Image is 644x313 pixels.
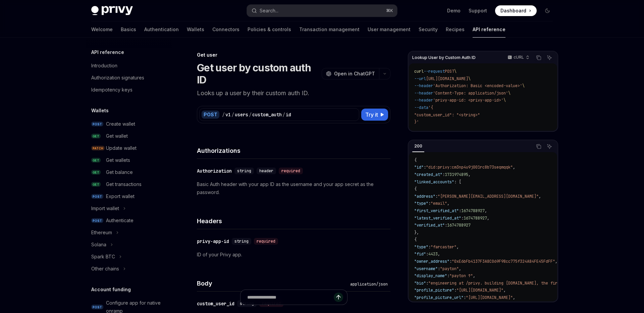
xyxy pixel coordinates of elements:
span: 'Authorization: Basic <encoded-value>' [433,83,522,88]
a: Policies & controls [248,21,291,38]
a: Introduction [86,60,172,72]
span: "linked_accounts" [414,179,454,185]
span: POST [91,305,103,310]
span: \ [508,90,511,96]
button: Spark BTC [86,251,172,263]
a: GETGet wallet [86,130,172,142]
span: GET [91,158,101,163]
a: Security [419,21,438,38]
span: "farcaster" [431,244,457,250]
button: Other chains [86,263,172,275]
span: "0xE6bFb4137F3A8C069F98cc775f324A84FE45FdFF" [452,259,555,264]
a: Idempotency keys [86,84,172,96]
span: }' [414,119,419,125]
a: User management [368,21,411,38]
span: "owner_address" [414,259,449,264]
span: "fid" [414,251,426,257]
span: "bio" [414,280,426,286]
span: , [539,194,541,199]
span: header [259,168,273,174]
a: Transaction management [299,21,360,38]
p: Looks up a user by their custom auth ID. [197,88,390,98]
span: : [435,194,438,199]
span: --request [424,69,445,74]
div: Get wallet [106,132,128,140]
button: Open in ChatGPT [322,68,379,79]
span: \ [454,69,457,74]
span: "payton" [440,266,459,271]
p: ID of your Privy app. [197,251,390,259]
button: Import wallet [86,202,172,214]
div: Authorization signatures [91,74,144,82]
span: : [461,215,464,221]
span: : [442,172,445,177]
span: --url [414,76,426,81]
div: required [254,238,278,245]
div: users [235,111,248,118]
a: Wallets [187,21,204,38]
div: Authenticate [106,216,133,225]
span: string [237,168,251,174]
a: Welcome [91,21,113,38]
a: Dashboard [495,5,537,16]
span: "profile_picture" [414,288,454,293]
span: 1674788927 [464,215,487,221]
h5: Account funding [91,286,131,294]
div: custom_auth [252,111,282,118]
span: \ [468,76,471,81]
div: Idempotency keys [91,86,132,94]
span: "custom_user_id": "<string>" [414,112,480,118]
span: : [459,208,461,213]
a: API reference [473,21,505,38]
span: : [438,266,440,271]
button: Send message [334,293,343,302]
p: Basic Auth header with your app ID as the username and your app secret as the password. [197,180,390,196]
button: Ask AI [545,142,554,151]
button: cURL [504,52,532,63]
span: Try it [365,111,378,119]
a: GETGet balance [86,166,172,178]
div: Get balance [106,168,133,176]
span: : [ [454,179,461,185]
span: Lookup User by Custom Auth ID [412,55,476,60]
span: ⌘ K [386,8,393,13]
span: "email" [431,201,447,206]
input: Ask a question... [247,290,334,305]
a: GETGet transactions [86,178,172,190]
a: Basics [121,21,136,38]
span: , [513,165,515,170]
span: "[PERSON_NAME][EMAIL_ADDRESS][DOMAIN_NAME]" [438,194,539,199]
div: id [286,111,291,118]
span: "username" [414,266,438,271]
span: 1674788927 [461,208,485,213]
span: --data [414,105,428,110]
span: 4423 [428,251,438,257]
span: "address" [414,194,435,199]
div: Ethereum [91,229,112,237]
div: / [282,111,285,118]
span: --header [414,83,433,88]
span: : [424,165,426,170]
div: Get wallets [106,156,130,164]
span: , [487,215,489,221]
span: 1731974895 [445,172,468,177]
span: "verified_at" [414,223,445,228]
span: GET [91,182,101,187]
button: Search...⌘K [247,5,397,17]
a: Support [469,7,487,14]
span: "profile_picture_url" [414,295,464,300]
button: Copy the contents from the code block [534,53,543,62]
span: , [503,288,506,293]
span: --header [414,90,433,96]
a: Demo [447,7,461,14]
a: Authorization signatures [86,72,172,84]
div: Get user [197,52,390,58]
a: PATCHUpdate wallet [86,142,172,154]
button: Toggle dark mode [542,5,553,16]
div: Update wallet [106,144,137,152]
span: "[URL][DOMAIN_NAME]" [466,295,513,300]
h5: API reference [91,48,124,56]
span: POST [91,218,103,223]
h4: Authorizations [197,146,390,155]
span: POST [445,69,454,74]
